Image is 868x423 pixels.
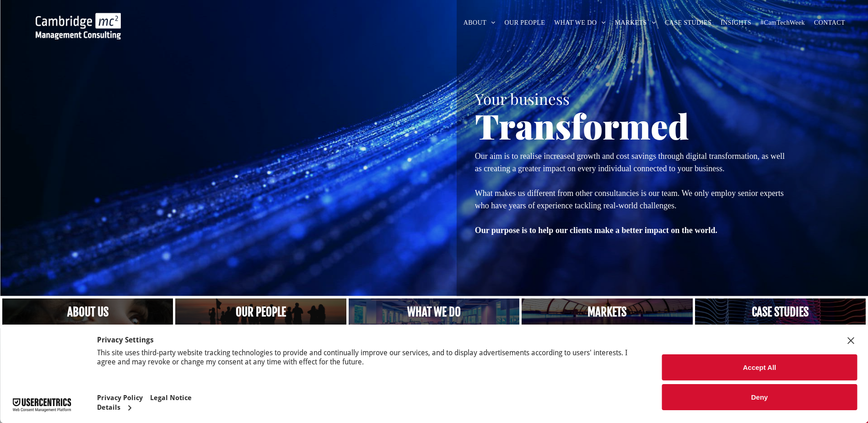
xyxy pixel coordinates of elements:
[475,152,785,173] span: Our aim is to realise increased growth and cost savings through digital transformation, as well a...
[522,298,692,326] a: Telecoms | Decades of Experience Across Multiple Industries & Regions
[756,16,809,30] a: #CamTechWeek
[36,13,121,39] img: Cambridge MC Logo, digital transformation
[716,16,756,30] a: INSIGHTS
[500,16,550,30] a: OUR PEOPLE
[459,16,500,30] a: ABOUT
[36,14,121,24] a: Your Business Transformed | Cambridge Management Consulting
[175,298,346,326] a: A crowd in silhouette at sunset, on a rise or lookout point
[2,298,173,326] a: Close up of woman's face, centered on her eyes
[695,298,866,326] a: Case Studies | Cambridge Management Consulting > Case Studies
[475,189,784,210] span: What makes us different from other consultancies is our team. We only employ senior experts who h...
[475,88,570,108] span: Your business
[475,226,717,235] strong: Our purpose is to help our clients make a better impact on the world.
[550,16,610,30] a: WHAT WE DO
[349,298,519,326] a: A yoga teacher lifting his whole body off the ground in the peacock pose
[475,103,689,148] span: Transformed
[809,16,850,30] a: CONTACT
[610,16,660,30] a: MARKETS
[660,16,716,30] a: CASE STUDIES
